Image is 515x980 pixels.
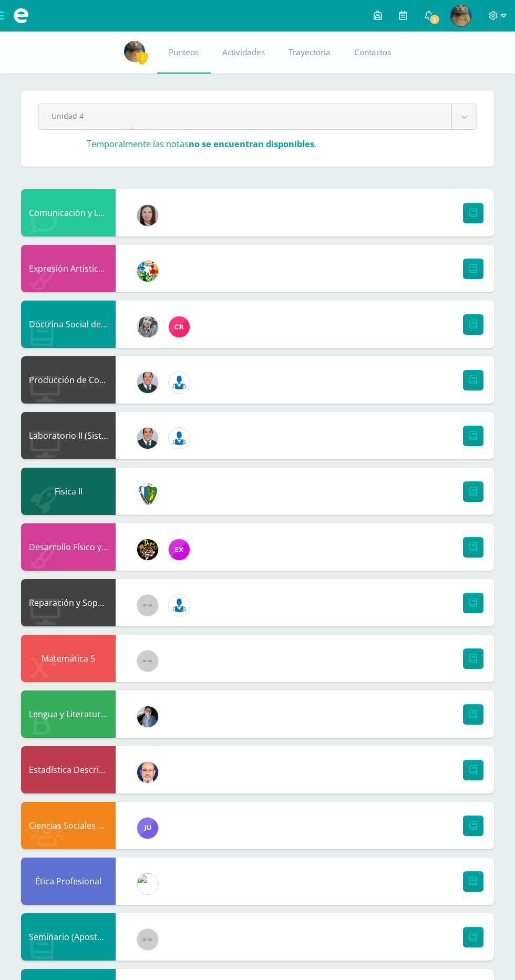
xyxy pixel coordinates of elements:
img: ce84f7dabd80ed5f5aa83b4480291ac6.png [169,539,190,560]
a: Actividades [211,32,277,74]
img: 6ed6846fa57649245178fca9fc9a58dd.png [169,595,190,616]
div: Ética Profesional [21,858,116,905]
div: Ciencias Sociales y Formación Ciudadana 5 [21,802,116,849]
img: cba4c69ace659ae4cf02a5761d9a2473.png [137,316,158,337]
img: 6ed6846fa57649245178fca9fc9a58dd.png [169,372,190,393]
div: Desarrollo Físico y Artístico (Extracurricular) [21,523,116,571]
div: Estadística Descriptiva [21,746,116,793]
div: Doctrina Social de la Iglesia [21,301,116,348]
div: Física II [21,468,116,515]
div: Expresión Artística II [21,245,116,292]
span: Unidad 4 [51,104,438,128]
div: Reparación y Soporte Técnico CISCO [21,579,116,626]
span: 7 [136,51,148,64]
img: 159e24a6ecedfdf8f489544946a573f0.png [137,261,158,282]
a: Unidad 4 [38,104,477,129]
span: 2 [429,14,440,25]
img: 60x60 [137,929,158,950]
a: Contactos [343,32,403,74]
img: 866c3f3dc5f3efb798120d7ad13644d9.png [169,316,190,337]
span: Punteos [169,47,199,58]
span: Contactos [354,47,391,58]
div: Matemática 5 [21,635,116,682]
strong: no se encuentran disponibles [189,138,314,150]
img: 60x60 [137,651,158,672]
div: Seminario (Apostolado Juvenil Salesiano -AJS) [21,913,116,961]
img: 8af0450cf43d44e38c4a1497329761f3.png [137,205,158,226]
img: 6b7a2a75a6c7e6282b1a1fdce061224c.png [137,762,158,783]
img: 2306758994b507d40baaa54be1d4aa7e.png [137,428,158,449]
img: d7d6d148f6dec277cbaab50fee73caa7.png [137,483,158,504]
img: 6dfd641176813817be49ede9ad67d1c4.png [137,873,158,894]
span: Actividades [222,47,265,58]
a: Trayectoria [277,32,343,74]
img: 0261123e46d54018888246571527a9cf.png [137,818,158,839]
img: 6ed6846fa57649245178fca9fc9a58dd.png [169,428,190,449]
img: d021f846efcdf1acaeb3dfcc033fb9c5.png [450,5,471,26]
img: 702136d6d401d1cd4ce1c6f6778c2e49.png [137,706,158,727]
h3: Temporalmente las notas . [87,138,316,150]
span: Trayectoria [289,47,331,58]
div: Lengua y Literatura 5 [21,690,116,738]
img: 60x60 [137,595,158,616]
div: Comunicación y Lenguaje L3 Inglés [21,189,116,236]
img: d021f846efcdf1acaeb3dfcc033fb9c5.png [124,41,145,62]
a: Punteos [157,32,211,74]
div: Laboratorio II (Sistema Operativo Macintoch) [21,412,116,459]
img: 2306758994b507d40baaa54be1d4aa7e.png [137,372,158,393]
img: 21dcd0747afb1b787494880446b9b401.png [137,539,158,560]
div: Producción de Contenidos Digitales [21,356,116,404]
